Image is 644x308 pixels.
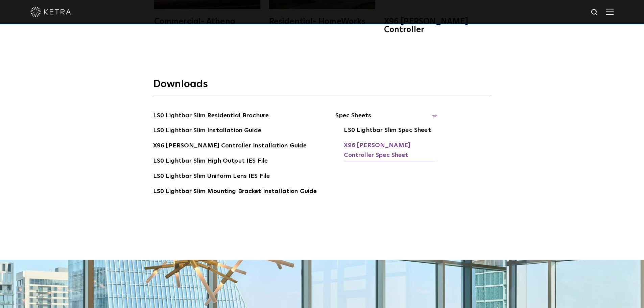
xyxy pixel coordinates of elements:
[30,7,71,17] img: ketra-logo-2019-white
[384,18,490,34] div: X96 [PERSON_NAME] Controller
[153,78,491,95] h3: Downloads
[153,111,269,122] a: LS0 Lightbar Slim Residential Brochure
[606,8,614,15] img: Hamburger%20Nav.svg
[153,156,268,167] a: LS0 Lightbar Slim High Output IES File
[335,111,437,126] span: Spec Sheets
[153,187,317,197] a: LS0 Lightbar Slim Mounting Bracket Installation Guide
[153,141,307,152] a: X96 [PERSON_NAME] Controller Installation Guide
[344,141,437,161] a: X96 [PERSON_NAME] Controller Spec Sheet
[153,126,261,137] a: LS0 Lightbar Slim Installation Guide
[153,171,270,182] a: LS0 Lightbar Slim Uniform Lens IES File
[591,8,599,17] img: search icon
[344,125,431,136] a: LS0 Lightbar Slim Spec Sheet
